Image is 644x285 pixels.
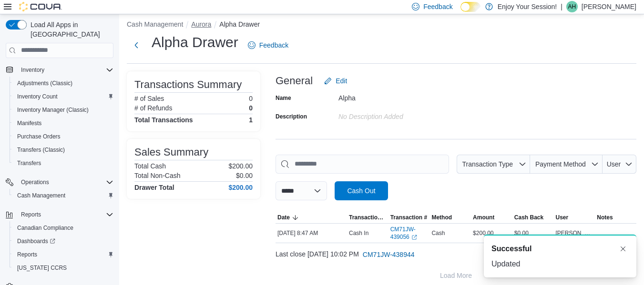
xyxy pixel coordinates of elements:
span: Dashboards [17,237,55,245]
p: 0 [249,95,253,102]
button: Dismiss toast [617,243,629,255]
p: $0.00 [236,172,253,179]
div: Alpha [338,90,466,102]
button: Transaction # [388,212,430,223]
p: [PERSON_NAME] [582,1,636,12]
span: Washington CCRS [13,262,113,274]
button: Operations [17,177,53,188]
h1: Alpha Drawer [152,33,238,52]
a: Feedback [244,36,292,55]
button: Cash Back [512,212,554,223]
a: Inventory Count [13,91,61,102]
h3: Sales Summary [134,147,208,158]
button: Operations [2,176,117,189]
button: [US_STATE] CCRS [10,261,117,275]
span: Reports [13,249,113,260]
span: Inventory Count [13,91,113,102]
a: Purchase Orders [13,131,64,142]
button: Load More [276,266,636,285]
a: Manifests [13,118,45,129]
span: Manifests [13,118,113,129]
button: Transaction Type [457,155,530,174]
button: Amount [471,212,512,223]
button: Next [127,36,146,55]
p: $200.00 [228,162,253,170]
span: Transfers (Classic) [13,144,113,156]
span: Purchase Orders [13,131,113,142]
a: Transfers [13,157,45,169]
span: Cash Back [514,214,543,221]
span: Transfers [13,157,113,169]
img: Cova [19,2,62,11]
input: Dark Mode [460,2,480,12]
span: Transaction Type [349,214,387,221]
input: This is a search bar. As you type, the results lower in the page will automatically filter. [276,155,449,174]
button: Purchase Orders [10,130,117,143]
span: Inventory Manager (Classic) [17,106,89,114]
h6: # of Refunds [134,104,172,112]
button: Inventory [17,64,48,76]
span: User [556,214,569,221]
h3: General [276,75,313,87]
span: Purchase Orders [17,133,61,140]
a: Cash Management [13,190,69,201]
span: Cash Out [347,186,375,196]
button: Inventory Count [10,90,117,103]
span: CM71JW-438944 [363,250,415,259]
button: User [554,212,595,223]
span: Transaction Type [462,160,513,168]
h4: $200.00 [228,184,253,191]
span: Canadian Compliance [17,224,73,232]
span: Cash [431,229,445,237]
button: Notes [595,212,636,223]
span: Amount [473,214,494,221]
a: [US_STATE] CCRS [13,262,71,274]
div: [DATE] 8:47 AM [276,227,347,239]
button: Transfers (Classic) [10,143,117,157]
span: Manifests [17,119,41,127]
h6: Total Non-Cash [134,172,181,179]
button: Reports [10,248,117,261]
span: Dark Mode [460,12,461,12]
button: Inventory [2,63,117,77]
span: Transaction # [390,214,427,221]
span: Successful [491,243,532,255]
p: Enjoy Your Session! [498,1,557,12]
button: Edit [320,71,351,90]
nav: An example of EuiBreadcrumbs [127,20,636,31]
button: Manifests [10,117,117,130]
button: Cash Management [10,189,117,202]
span: Method [431,214,452,221]
button: Aurora [191,20,211,28]
span: Cash Management [13,190,113,201]
span: User [607,160,621,168]
h4: Total Transactions [134,116,193,124]
a: Canadian Compliance [13,222,77,234]
a: CM71JW-439056External link [390,226,428,241]
h3: Transactions Summary [134,79,242,90]
label: Name [276,94,291,102]
label: Description [276,113,307,120]
div: April Hale [566,1,578,12]
span: AH [568,1,576,12]
a: Adjustments (Classic) [13,78,76,89]
h4: 1 [249,116,253,124]
span: Transfers (Classic) [17,146,65,154]
p: Cash In [349,229,368,237]
span: Reports [21,211,41,218]
span: Edit [336,76,347,86]
span: Inventory [17,64,113,76]
p: 0 [249,104,253,112]
span: Inventory Manager (Classic) [13,104,113,116]
button: User [603,155,636,174]
button: Canadian Compliance [10,221,117,235]
span: Operations [21,178,49,186]
span: Feedback [423,2,452,11]
div: Updated [491,258,629,270]
span: Feedback [259,40,288,50]
span: Dashboards [13,236,113,247]
button: Payment Method [530,155,603,174]
span: Reports [17,209,113,220]
button: Date [276,212,347,223]
span: Inventory [21,66,44,74]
